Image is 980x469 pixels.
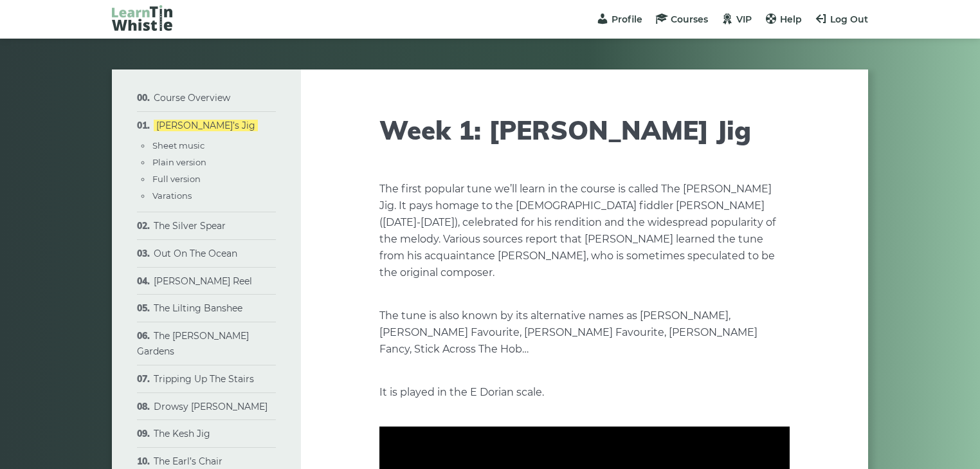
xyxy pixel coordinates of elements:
a: The Earl’s Chair [154,455,222,467]
p: It is played in the E Dorian scale. [379,384,790,401]
a: The Kesh Jig [154,428,210,439]
a: Drowsy [PERSON_NAME] [154,401,268,412]
a: Out On The Ocean [154,248,237,259]
a: Sheet music [152,140,204,151]
h1: Week 1: [PERSON_NAME] Jig [379,115,790,145]
a: Tripping Up The Stairs [154,373,254,385]
span: Log Out [830,14,868,25]
a: Plain version [152,157,206,167]
a: [PERSON_NAME]’s Jig [154,120,258,131]
a: VIP [721,14,752,25]
a: The [PERSON_NAME] Gardens [137,330,249,357]
p: The tune is also known by its alternative names as [PERSON_NAME], [PERSON_NAME] Favourite, [PERSO... [379,308,790,358]
a: [PERSON_NAME] Reel [154,275,252,287]
a: The Lilting Banshee [154,302,242,314]
a: Varations [152,190,192,201]
a: Course Overview [154,92,230,104]
span: Courses [671,14,708,25]
span: Help [780,14,802,25]
span: VIP [736,14,752,25]
a: Log Out [815,14,868,25]
span: Profile [612,14,642,25]
a: Help [765,14,802,25]
a: Full version [152,174,201,184]
p: The first popular tune we’ll learn in the course is called The [PERSON_NAME] Jig. It pays homage ... [379,181,790,281]
a: The Silver Spear [154,220,226,232]
img: LearnTinWhistle.com [112,5,172,31]
a: Courses [655,14,708,25]
a: Profile [596,14,642,25]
